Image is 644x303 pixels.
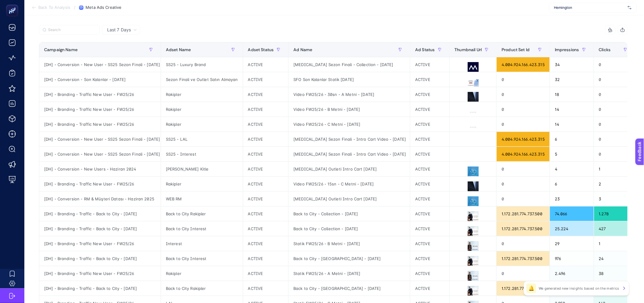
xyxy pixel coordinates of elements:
[550,87,594,102] div: 18
[44,47,78,52] span: Campaign Name
[594,132,635,146] div: 0
[289,162,410,176] div: [MEDICAL_DATA] Outleti Intro Cart [DATE]
[289,132,410,146] div: [MEDICAL_DATA] Sezon Finali - Intro Cart Video - [DATE]
[497,236,550,251] div: 0
[161,132,243,146] div: SS25 - LAL
[243,177,289,191] div: ACTIVE
[289,251,410,266] div: Back to City - [GEOGRAPHIC_DATA] - [DATE]
[289,266,410,281] div: Statik FW25/26 - A Metni - [DATE]
[410,72,449,87] div: ACTIVE
[107,27,131,33] span: Last 7 Days
[550,177,594,191] div: 6
[497,72,550,87] div: 0
[497,162,550,176] div: 0
[289,221,410,236] div: Back to City - Collection - [DATE]
[410,281,449,296] div: ACTIVE
[594,251,635,266] div: 24
[594,87,635,102] div: 0
[248,47,274,52] span: Adset Status
[550,72,594,87] div: 32
[161,281,243,296] div: Back to City Rakipler
[410,206,449,221] div: ACTIVE
[161,266,243,281] div: Rakipler
[539,286,619,291] p: We generated new insights based on the metrics
[39,57,161,72] div: [DH] - Conversion - New User - SS25 Sezon Finali - [DATE]
[39,72,161,87] div: [DH] - Conversion - Son Kalanlar - [DATE]
[243,236,289,251] div: ACTIVE
[410,251,449,266] div: ACTIVE
[550,236,594,251] div: 29
[410,132,449,146] div: ACTIVE
[243,251,289,266] div: ACTIVE
[161,251,243,266] div: Back to City Interest
[289,117,410,132] div: Video FW25/26 - C Metni - [DATE]
[550,192,594,206] div: 23
[161,177,243,191] div: Rakipler
[594,266,635,281] div: 38
[289,236,410,251] div: Statik FW25/26 - B Metni - [DATE]
[594,57,635,72] div: 0
[455,47,482,52] span: Thumbnail Url
[48,28,96,32] input: Search
[243,87,289,102] div: ACTIVE
[39,236,161,251] div: [DH] - Branding - Traffic New User - FW25/26
[161,206,243,221] div: Back to City Rakipler
[39,251,161,266] div: [DH] - Branding - Traffic - Back to City - [DATE]
[410,102,449,117] div: ACTIVE
[289,192,410,206] div: [MEDICAL_DATA] Outleti Intro Cart [DATE]
[594,147,635,161] div: 0
[39,206,161,221] div: [DH] - Branding - Traffic - Back to City - [DATE]
[594,206,635,221] div: 1.278
[594,117,635,132] div: 0
[39,192,161,206] div: [DH] - Conversion - RM & Müşteri Datası - Haziran 2025
[599,47,611,52] span: Clicks
[497,192,550,206] div: 0
[39,221,161,236] div: [DH] - Branding - Traffic - Back to City - [DATE]
[289,177,410,191] div: Video FW25/26 - 15sn - C Metni - [DATE]
[243,132,289,146] div: ACTIVE
[243,162,289,176] div: ACTIVE
[289,147,410,161] div: [MEDICAL_DATA] Sezon Finali - Intro Cart Video - [DATE]
[594,192,635,206] div: 3
[550,147,594,161] div: 5
[161,236,243,251] div: Interest
[289,281,410,296] div: Back to City - [GEOGRAPHIC_DATA] - [DATE]
[289,57,410,72] div: [MEDICAL_DATA] Sezon Finali - Collection - [DATE]
[497,251,550,266] div: 1.172.281.774.737.500
[39,117,161,132] div: [DH] - Branding - Traffic New User - FW25/26
[39,147,161,161] div: [DH] - Conversion - New User - SS25 Sezon Finali - [DATE]
[243,206,289,221] div: ACTIVE
[554,5,625,10] span: Hemington
[497,87,550,102] div: 0
[594,72,635,87] div: 0
[550,57,594,72] div: 34
[497,132,550,146] div: 4.004.924.166.423.315
[594,236,635,251] div: 1
[243,192,289,206] div: ACTIVE
[550,132,594,146] div: 6
[497,57,550,72] div: 4.004.924.166.423.315
[497,281,550,296] div: 1.172.281.774.737.500
[410,87,449,102] div: ACTIVE
[555,47,579,52] span: Impressions
[550,102,594,117] div: 14
[497,266,550,281] div: 0
[161,192,243,206] div: WEB RM
[289,87,410,102] div: Video FW25/26 - 30sn - A Metni - [DATE]
[410,221,449,236] div: ACTIVE
[550,251,594,266] div: 976
[39,177,161,191] div: [DH] - Branding - Traffic New User - FW25/26
[161,57,243,72] div: SS25 - Luxury Brand
[161,72,243,87] div: Sezon Finali ve Outlet Satın Almayan
[497,221,550,236] div: 1.172.281.774.737.500
[39,102,161,117] div: [DH] - Branding - Traffic New User - FW25/26
[293,47,312,52] span: Ad Name
[243,117,289,132] div: ACTIVE
[289,72,410,87] div: SFO Son Kalanlar Statik [DATE]
[497,102,550,117] div: 0
[243,102,289,117] div: ACTIVE
[550,221,594,236] div: 25.224
[594,162,635,176] div: 1
[161,87,243,102] div: Rakipler
[38,5,70,10] span: Back To Analysis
